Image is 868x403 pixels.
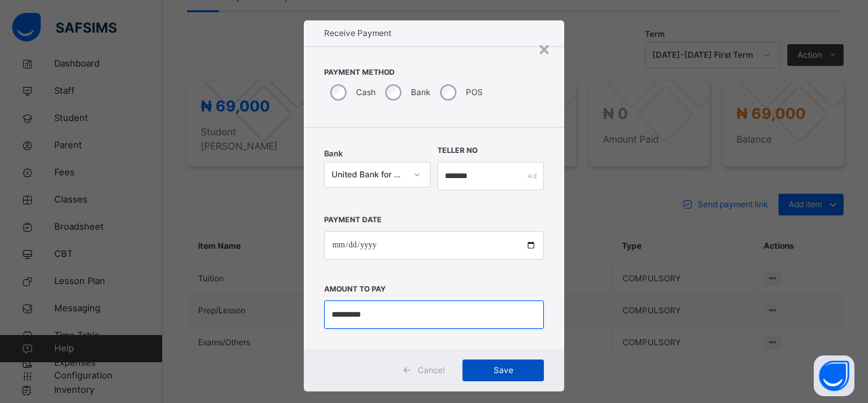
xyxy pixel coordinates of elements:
[324,67,544,78] span: Payment Method
[437,145,477,156] label: Teller No
[324,284,386,295] label: Amount to pay
[466,86,483,99] label: POS
[538,34,551,63] div: ×
[356,86,376,99] label: Cash
[473,364,534,376] span: Save
[814,355,854,396] button: Open asap
[332,169,406,181] div: United Bank for Africa (UBA) - [GEOGRAPHIC_DATA] [GEOGRAPHIC_DATA]
[324,148,342,160] span: Bank
[411,86,431,99] label: Bank
[418,364,445,376] span: Cancel
[324,215,382,226] label: Payment Date
[324,27,544,39] h1: Receive Payment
